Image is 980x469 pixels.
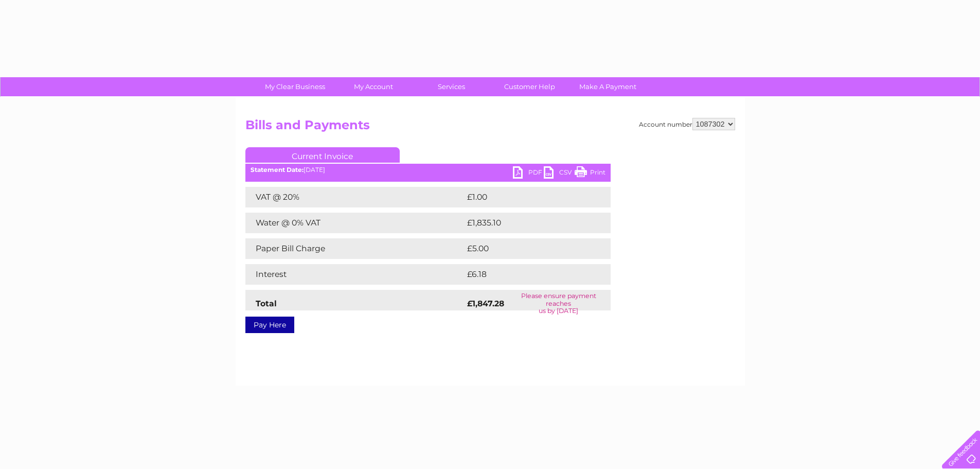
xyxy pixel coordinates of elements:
td: £6.18 [465,264,585,285]
a: My Clear Business [253,77,337,96]
a: Make A Payment [565,77,650,96]
td: £1,835.10 [465,213,594,233]
strong: Total [256,299,277,308]
a: Print [575,166,605,181]
td: Interest [245,264,465,285]
td: Paper Bill Charge [245,238,465,259]
a: Services [409,77,494,96]
a: Customer Help [487,77,572,96]
a: Pay Here [245,317,294,333]
a: Current Invoice [245,147,400,163]
a: CSV [544,166,575,181]
div: [DATE] [245,166,611,173]
td: Please ensure payment reaches us by [DATE] [507,290,611,317]
td: VAT @ 20% [245,187,465,207]
td: Water @ 0% VAT [245,213,465,233]
a: PDF [513,166,544,181]
h2: Bills and Payments [245,118,735,137]
td: £5.00 [465,238,587,259]
b: Statement Date: [251,166,304,173]
a: My Account [331,77,416,96]
div: Account number [639,118,735,130]
td: £1.00 [465,187,586,207]
strong: £1,847.28 [467,299,504,308]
